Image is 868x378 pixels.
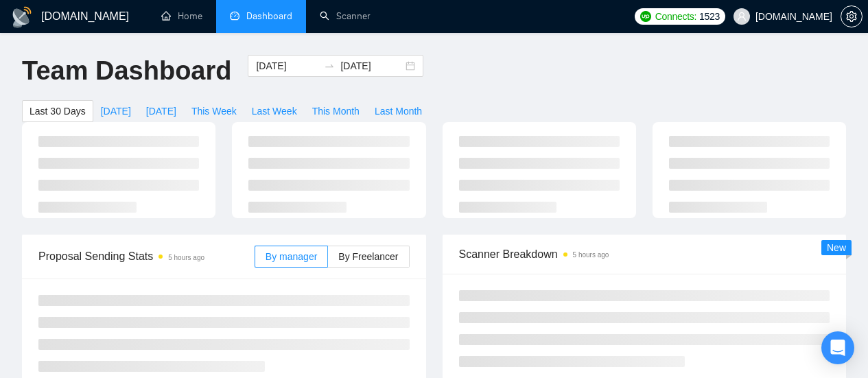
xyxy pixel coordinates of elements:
[146,104,176,119] span: [DATE]
[312,104,360,119] span: This Month
[320,10,371,22] a: searchScanner
[640,11,651,22] img: upwork-logo.png
[737,12,747,21] span: user
[256,58,318,73] input: Start date
[38,248,255,265] span: Proposal Sending Stats
[266,251,317,262] span: By manager
[841,11,863,22] a: setting
[375,104,422,119] span: Last Month
[191,104,237,119] span: This Week
[184,100,244,122] button: This Week
[230,11,239,21] span: dashboard
[22,55,231,87] h1: Team Dashboard
[340,58,403,73] input: End date
[22,100,93,122] button: Last 30 Days
[699,9,720,24] span: 1523
[827,242,846,253] span: New
[821,331,854,364] div: Open Intercom Messenger
[324,60,335,71] span: to
[168,254,204,261] time: 5 hours ago
[101,104,131,119] span: [DATE]
[573,251,609,259] time: 5 hours ago
[139,100,184,122] button: [DATE]
[161,10,202,22] a: homeHome
[324,60,335,71] span: swap-right
[252,104,297,119] span: Last Week
[11,6,33,28] img: logo
[244,100,305,122] button: Last Week
[30,104,86,119] span: Last 30 Days
[93,100,139,122] button: [DATE]
[655,9,696,24] span: Connects:
[305,100,367,122] button: This Month
[459,246,830,263] span: Scanner Breakdown
[246,10,292,22] span: Dashboard
[841,5,863,27] button: setting
[841,11,862,22] span: setting
[367,100,430,122] button: Last Month
[338,251,398,262] span: By Freelancer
